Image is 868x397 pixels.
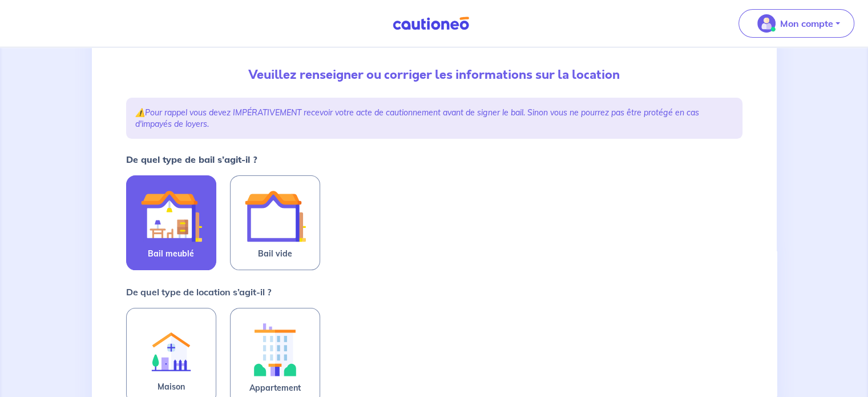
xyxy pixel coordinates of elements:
em: Pour rappel vous devez IMPÉRATIVEMENT recevoir votre acte de cautionnement avant de signer le bai... [135,107,699,129]
img: illu_apartment.svg [244,318,306,381]
p: Mon compte [780,17,833,30]
img: illu_empty_lease.svg [244,185,306,247]
span: Maison [158,380,185,394]
span: Bail meublé [148,247,194,260]
button: illu_account_valid_menu.svgMon compte [738,9,854,38]
strong: De quel type de bail s’agit-il ? [126,154,257,165]
img: Cautioneo [388,17,474,31]
img: illu_rent.svg [140,318,202,380]
span: Bail vide [258,247,292,260]
p: Veuillez renseigner ou corriger les informations sur la location [126,66,742,84]
img: illu_account_valid_menu.svg [757,14,776,33]
p: ⚠️ [135,107,733,130]
p: De quel type de location s’agit-il ? [126,285,271,299]
span: Appartement [249,381,301,395]
img: illu_furnished_lease.svg [140,185,202,247]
